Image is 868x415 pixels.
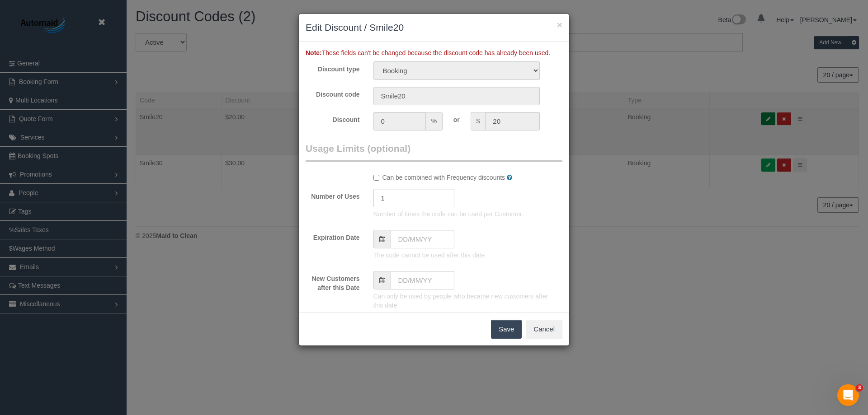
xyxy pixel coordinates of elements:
span: Number of times the code can be used per Customer. [373,210,549,219]
strong: Note: [306,49,322,56]
label: Expiration Date [299,230,367,242]
button: Cancel [526,320,562,339]
label: Number of Uses [299,189,367,201]
label: Can be combined with Frequency discounts [373,170,505,182]
span: The code cannot be used after this date. [373,251,549,260]
label: Discount [299,112,367,124]
legend: Usage Limits (optional) [306,142,562,162]
label: Discount code [299,87,367,99]
label: or [453,112,460,124]
button: Save [491,320,522,339]
label: New Customers after this Date [299,271,367,292]
span: Can only be used by people who became new customers after this date. [373,292,549,310]
span: 3 [856,384,863,392]
button: × [557,20,562,29]
input: DD/MM/YY [391,271,454,289]
h3: Edit Discount / Smile20 [306,21,562,34]
iframe: Intercom live chat [837,384,859,406]
input: Can be combined with Frequency discounts [373,175,379,181]
span: % [426,112,443,131]
p: These fields can't be changed because the discount code has already been used. [306,48,562,57]
span: $ [471,112,486,131]
label: Discount type [299,61,367,74]
input: DD/MM/YY [391,230,454,248]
